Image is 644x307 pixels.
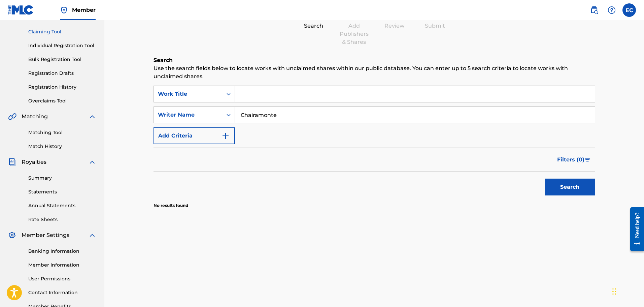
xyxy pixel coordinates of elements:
[610,275,644,307] iframe: Chat Widget
[158,111,218,119] div: Writer Name
[28,289,96,296] a: Contact Information
[72,6,96,14] span: Member
[28,56,96,63] a: Bulk Registration Tool
[622,3,636,17] div: User Menu
[28,202,96,209] a: Annual Statements
[545,179,595,195] button: Search
[28,188,96,195] a: Statements
[28,97,96,104] a: Overclaims Tool
[28,216,96,223] a: Rate Sheets
[28,175,96,182] a: Summary
[28,248,96,255] a: Banking Information
[553,151,595,168] button: Filters (0)
[22,113,48,121] span: Matching
[612,281,616,302] div: Drag
[28,42,96,49] a: Individual Registration Tool
[28,275,96,282] a: User Permissions
[154,64,595,81] p: Use the search fields below to locate works with unclaimed shares within our public database. You...
[88,113,96,121] img: expand
[378,22,411,30] div: Review
[625,202,644,256] iframe: Resource Center
[8,158,16,166] img: Royalties
[154,56,595,64] h6: Search
[587,3,601,17] a: Public Search
[28,129,96,136] a: Matching Tool
[337,22,371,46] div: Add Publishers & Shares
[28,84,96,91] a: Registration History
[22,231,69,239] span: Member Settings
[154,86,595,199] form: Search Form
[28,143,96,150] a: Match History
[154,127,235,144] button: Add Criteria
[28,28,96,35] a: Claiming Tool
[154,203,188,209] p: No results found
[297,22,331,30] div: Search
[28,70,96,77] a: Registration Drafts
[158,90,218,98] div: Work Title
[605,3,618,17] div: Help
[88,231,96,239] img: expand
[418,22,452,30] div: Submit
[590,6,598,14] img: search
[60,6,68,14] img: Top Rightsholder
[557,156,584,164] span: Filters ( 0 )
[28,262,96,269] a: Member Information
[8,113,16,121] img: Matching
[8,5,34,15] img: MLC Logo
[222,132,230,140] img: 9d2ae6d4665cec9f34b9.svg
[22,158,46,166] span: Royalties
[608,6,616,14] img: help
[8,231,16,239] img: Member Settings
[585,158,590,162] img: filter
[88,158,96,166] img: expand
